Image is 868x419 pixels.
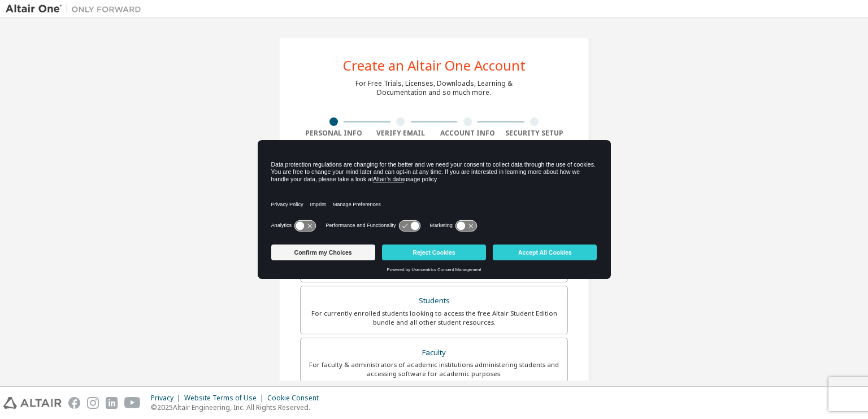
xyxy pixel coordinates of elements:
[151,403,325,412] p: © 2025 Altair Engineering, Inc. All Rights Reserved.
[6,3,147,15] img: Altair One
[501,129,568,138] div: Security Setup
[355,79,513,97] div: For Free Trials, Licenses, Downloads, Learning & Documentation and so much more.
[307,345,561,361] div: Faculty
[367,129,435,138] div: Verify Email
[267,394,325,403] div: Cookie Consent
[3,397,62,409] img: altair_logo.svg
[87,397,99,409] img: instagram.svg
[300,129,367,138] div: Personal Info
[307,309,561,327] div: For currently enrolled students looking to access the free Altair Student Edition bundle and all ...
[124,397,141,409] img: youtube.svg
[151,394,184,403] div: Privacy
[307,293,561,309] div: Students
[184,394,267,403] div: Website Terms of Use
[434,129,501,138] div: Account Info
[307,360,561,378] div: For faculty & administrators of academic institutions administering students and accessing softwa...
[106,397,118,409] img: linkedin.svg
[343,59,526,72] div: Create an Altair One Account
[68,397,80,409] img: facebook.svg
